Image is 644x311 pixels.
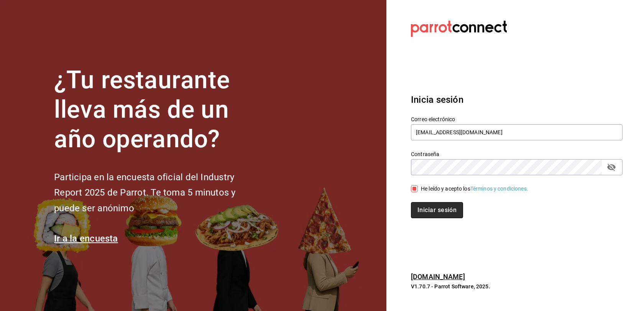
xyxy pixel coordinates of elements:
[411,124,623,140] input: Ingresa tu correo electrónico
[411,151,623,157] label: Contraseña
[411,283,617,290] p: V1.70.7 - Parrot Software, 2025.
[54,233,118,244] a: Ir a la encuesta
[421,185,528,193] div: He leído y acepto los
[605,161,618,174] button: passwordField
[411,117,623,122] label: Correo electrónico
[54,66,261,154] h1: ¿Tu restaurante lleva más de un año operando?
[470,186,528,192] a: Términos y condiciones.
[411,273,465,281] a: [DOMAIN_NAME]
[411,93,617,107] h3: Inicia sesión
[54,169,261,216] h2: Participa en la encuesta oficial del Industry Report 2025 de Parrot. Te toma 5 minutos y puede se...
[411,202,463,218] button: Iniciar sesión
